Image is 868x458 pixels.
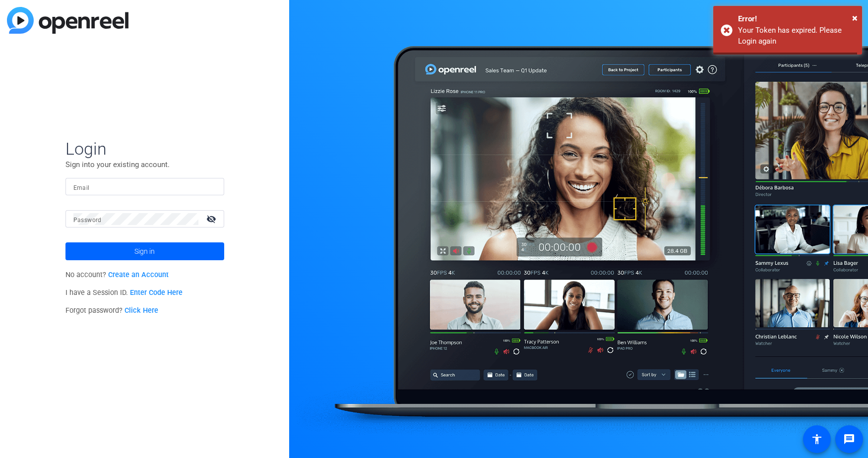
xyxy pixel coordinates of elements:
[108,271,169,279] a: Create an Account
[124,306,158,315] a: Click Here
[7,7,128,34] img: blue-gradient.svg
[65,138,224,159] span: Login
[134,239,155,264] span: Sign in
[852,12,858,24] span: ×
[65,159,224,170] p: Sign into your existing account.
[65,271,169,279] span: No account?
[130,288,183,297] a: Enter Code Here
[65,288,183,297] span: I have a Session ID.
[811,433,823,445] mat-icon: accessibility
[65,306,159,315] span: Forgot password?
[73,181,216,193] input: Enter Email Address
[738,13,855,25] div: Error!
[73,184,90,191] mat-label: Email
[738,25,855,47] div: Your Token has expired. Please Login again
[852,10,858,25] button: Close
[65,242,224,260] button: Sign in
[73,217,102,224] mat-label: Password
[843,433,855,445] mat-icon: message
[200,212,224,226] mat-icon: visibility_off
